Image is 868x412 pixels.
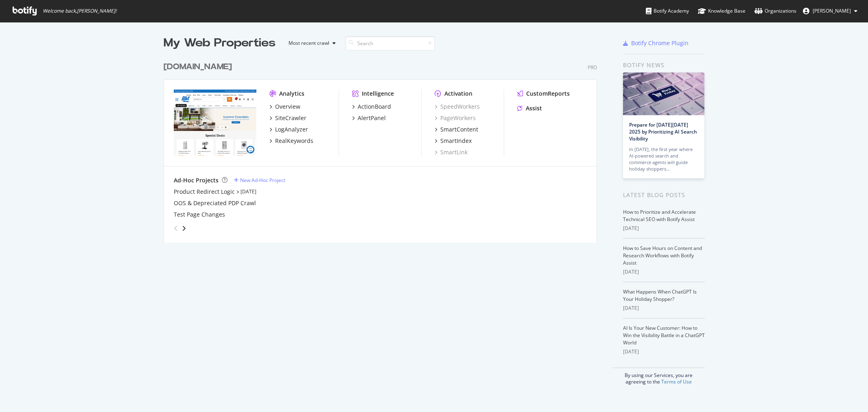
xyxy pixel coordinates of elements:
span: Welcome back, [PERSON_NAME] ! [43,8,116,14]
input: Search [345,36,435,50]
div: Organizations [754,7,796,15]
img: abt.com [174,90,256,156]
a: ActionBoard [352,103,391,111]
span: Michalla Mannino [813,7,851,14]
div: ActionBoard [358,103,391,111]
div: grid [164,51,603,243]
div: Knowledge Base [698,7,746,15]
a: Terms of Use [661,378,692,385]
div: Intelligence [362,90,394,98]
div: [DATE] [623,225,705,232]
div: Assist [526,104,542,112]
div: [DATE] [623,268,705,276]
img: Prepare for Black Friday 2025 by Prioritizing AI Search Visibility [623,72,704,115]
a: AI Is Your New Customer: How to Win the Visibility Battle in a ChatGPT World [623,324,705,346]
a: Botify Chrome Plugin [623,39,689,47]
a: SpeedWorkers [435,103,480,111]
a: Product Redirect Logic [174,188,235,196]
a: How to Prioritize and Accelerate Technical SEO with Botify Assist [623,208,696,223]
div: Most recent crawl [289,41,329,46]
a: What Happens When ChatGPT Is Your Holiday Shopper? [623,288,697,302]
div: New Ad-Hoc Project [240,177,285,184]
a: RealKeywords [269,137,313,145]
div: By using our Services, you are agreeing to the [613,368,705,385]
a: PageWorkers [435,114,476,122]
div: SiteCrawler [275,114,306,122]
div: CustomReports [526,90,570,98]
div: AlertPanel [358,114,386,122]
div: angle-right [181,224,187,232]
a: SmartLink [435,148,468,156]
a: CustomReports [517,90,570,98]
div: [DATE] [623,348,705,355]
div: Analytics [279,90,304,98]
div: LogAnalyzer [275,125,308,134]
div: Botify news [623,61,705,70]
a: LogAnalyzer [269,125,308,134]
button: Most recent crawl [282,37,339,50]
a: [DATE] [241,188,256,195]
div: Activation [444,90,472,98]
a: Overview [269,103,300,111]
div: SmartContent [440,125,478,134]
div: SmartIndex [440,137,472,145]
div: Overview [275,103,300,111]
div: Botify Academy [646,7,689,15]
div: In [DATE], the first year where AI-powered search and commerce agents will guide holiday shoppers… [629,146,698,172]
div: [DATE] [623,305,705,312]
a: How to Save Hours on Content and Research Workflows with Botify Assist [623,245,702,266]
div: Pro [588,64,597,71]
a: OOS & Depreciated PDP Crawl [174,199,256,207]
div: Botify Chrome Plugin [631,39,689,47]
a: SmartIndex [435,137,472,145]
a: Test Page Changes [174,210,225,219]
div: My Web Properties [164,35,275,51]
a: [DOMAIN_NAME] [164,61,235,73]
a: AlertPanel [352,114,386,122]
div: RealKeywords [275,137,313,145]
a: Assist [517,104,542,112]
div: [DOMAIN_NAME] [164,61,232,73]
div: angle-left [171,222,181,235]
a: SiteCrawler [269,114,306,122]
a: New Ad-Hoc Project [234,177,285,184]
div: Ad-Hoc Projects [174,176,219,184]
a: SmartContent [435,125,478,134]
a: Prepare for [DATE][DATE] 2025 by Prioritizing AI Search Visibility [629,121,697,142]
div: Latest Blog Posts [623,191,705,199]
button: [PERSON_NAME] [796,4,864,18]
